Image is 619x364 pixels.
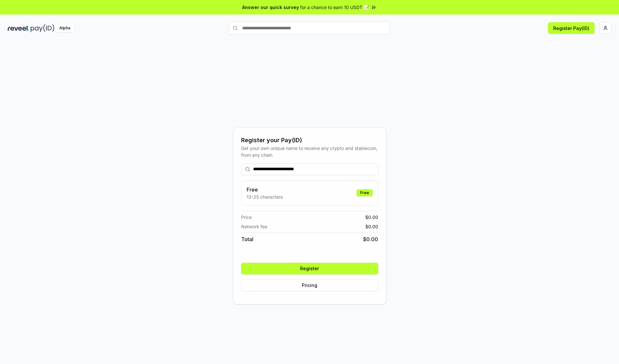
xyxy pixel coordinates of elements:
[241,280,378,291] button: Pricing
[247,186,283,193] h3: Free
[8,24,29,32] img: reveel_dark
[548,22,594,34] button: Register Pay(ID)
[241,235,253,243] span: Total
[241,223,267,230] span: Network fee
[357,189,373,196] div: Free
[241,214,252,221] span: Price
[242,4,299,11] span: Answer our quick survey
[241,136,378,145] div: Register your Pay(ID)
[365,214,378,221] span: $ 0.00
[241,145,378,158] div: Get your own unique name to receive any crypto and stablecoin, from any chain
[56,24,74,32] div: Alpha
[365,223,378,230] span: $ 0.00
[363,235,378,243] span: $ 0.00
[31,24,54,32] img: pay_id
[300,4,369,11] span: for a chance to earn 10 USDT 📝
[241,263,378,274] button: Register
[247,193,283,200] p: 13-25 characters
